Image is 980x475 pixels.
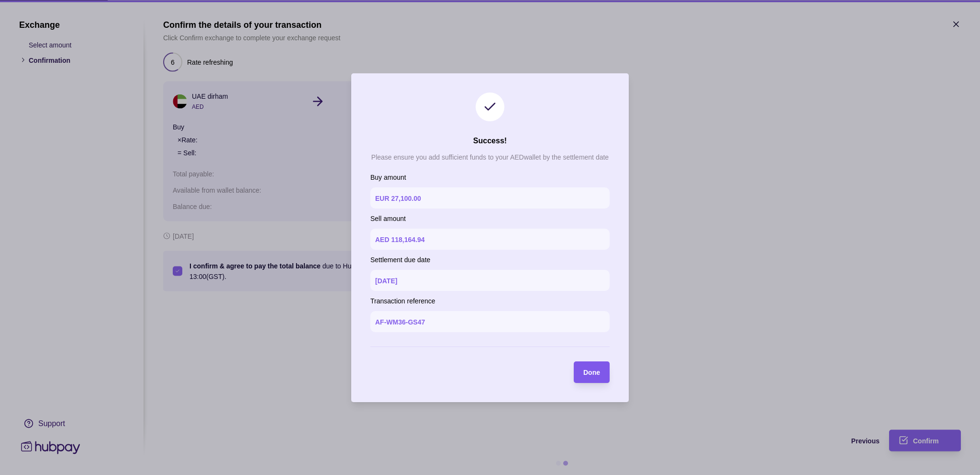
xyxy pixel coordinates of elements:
button: Done [574,361,610,383]
p: Sell amount [370,213,610,224]
p: Buy amount [370,172,610,183]
p: AED 118,164.94 [375,236,425,243]
p: Transaction reference [370,296,610,306]
h2: Success! [473,136,507,146]
p: EUR 27,100.00 [375,195,421,202]
p: Settlement due date [370,255,610,265]
p: AF-WM36-GS47 [375,318,425,326]
p: Please ensure you add sufficient funds to your AED wallet by the settlement date [371,153,609,161]
p: [DATE] [375,277,397,285]
span: Done [583,369,600,376]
